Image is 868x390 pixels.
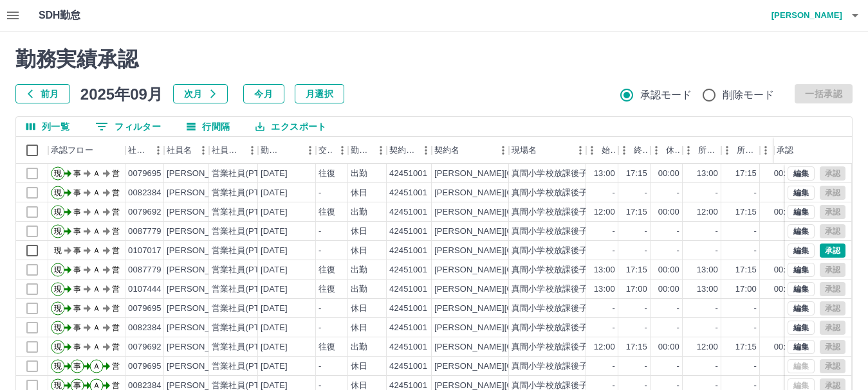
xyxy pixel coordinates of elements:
button: 編集 [788,186,815,200]
text: 事 [73,304,81,313]
div: [DATE] [261,303,288,315]
div: 往復 [319,168,335,180]
text: 現 [54,227,62,236]
div: 契約名 [434,137,459,164]
div: - [319,226,321,238]
div: [PERSON_NAME] [167,283,237,296]
div: 42451001 [389,303,427,315]
div: [PERSON_NAME][GEOGRAPHIC_DATA] [434,226,593,238]
div: [DATE] [261,226,288,238]
text: 事 [73,381,81,390]
div: 0107444 [128,283,162,296]
h5: 2025年09月 [80,84,163,103]
div: - [613,187,615,199]
span: 削除モード [723,87,775,103]
div: 00:00 [774,206,795,218]
div: 出勤 [351,341,367,353]
div: 00:00 [774,283,795,296]
div: - [645,226,647,238]
div: [PERSON_NAME] [167,226,237,238]
div: [PERSON_NAME] [167,264,237,276]
button: 行間隔 [176,117,240,136]
text: 現 [54,342,62,351]
div: - [754,245,757,257]
div: - [319,360,321,373]
div: 13:00 [697,264,718,276]
div: 社員区分 [209,137,258,164]
button: 今月 [243,84,284,103]
div: - [677,322,679,334]
text: Ａ [93,304,100,313]
div: 承認 [774,137,841,164]
div: 17:15 [626,168,647,180]
text: 営 [112,285,120,294]
div: 出勤 [351,283,367,296]
div: 往復 [319,206,335,218]
div: 契約名 [432,137,509,164]
button: メニュー [149,141,168,160]
text: 営 [112,342,120,351]
div: [PERSON_NAME][GEOGRAPHIC_DATA] [434,322,593,334]
text: 事 [73,246,81,255]
text: Ａ [93,169,100,178]
text: Ａ [93,246,100,255]
text: 現 [54,169,62,178]
text: 事 [73,285,81,294]
div: 契約コード [387,137,432,164]
text: 事 [73,169,81,178]
text: 営 [112,362,120,371]
div: 真間小学校放課後子ども教室 [512,341,622,353]
button: 次月 [173,84,228,103]
text: 現 [54,188,62,197]
div: 真間小学校放課後子ども教室 [512,303,622,315]
div: 真間小学校放課後子ども教室 [512,206,622,218]
div: 営業社員(PT契約) [212,341,279,353]
div: 17:00 [626,283,647,296]
div: 真間小学校放課後子ども教室 [512,187,622,199]
div: 0079695 [128,360,162,373]
div: - [645,245,647,257]
h2: 勤務実績承認 [15,47,853,71]
div: 営業社員(PT契約) [212,226,279,238]
div: 0079695 [128,168,162,180]
div: 42451001 [389,360,427,373]
div: [DATE] [261,322,288,334]
button: 編集 [788,340,815,354]
div: [DATE] [261,360,288,373]
div: 契約コード [389,137,416,164]
div: 出勤 [351,206,367,218]
div: 休日 [351,303,367,315]
button: 承認 [820,244,845,258]
div: 真間小学校放課後子ども教室 [512,226,622,238]
div: 営業社員(PT契約) [212,245,279,257]
button: 編集 [788,224,815,238]
div: 13:00 [594,168,615,180]
div: - [613,322,615,334]
div: - [677,226,679,238]
div: [PERSON_NAME] [167,341,237,353]
div: - [716,187,718,199]
text: 現 [54,381,62,390]
div: [PERSON_NAME] [167,168,237,180]
div: 42451001 [389,322,427,334]
div: - [319,303,321,315]
div: 真間小学校放課後子ども教室 [512,283,622,296]
div: 所定終業 [721,137,760,164]
div: 12:00 [697,206,718,218]
div: 営業社員(PT契約) [212,168,279,180]
div: 営業社員(PT契約) [212,303,279,315]
span: 承認モード [640,87,692,103]
div: - [754,187,757,199]
div: [PERSON_NAME][GEOGRAPHIC_DATA] [434,264,593,276]
div: 00:00 [658,264,679,276]
button: 編集 [788,244,815,258]
div: - [754,360,757,373]
div: 社員区分 [212,137,243,164]
div: - [716,322,718,334]
div: 往復 [319,283,335,296]
div: 00:00 [658,283,679,296]
div: 12:00 [594,341,615,353]
div: 12:00 [697,341,718,353]
text: 事 [73,227,81,236]
button: メニュー [571,141,590,160]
